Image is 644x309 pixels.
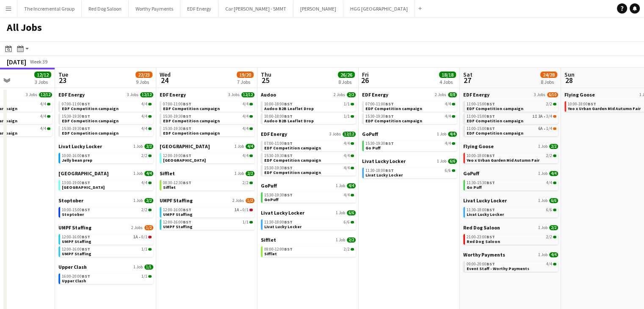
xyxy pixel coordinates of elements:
span: Week 39 [28,58,49,65]
button: EDF Energy [180,0,218,17]
button: HGG [GEOGRAPHIC_DATA] [343,0,415,17]
button: Worthy Payments [129,0,180,17]
button: The Incremental Group [17,0,82,17]
button: Red Dog Saloon [82,0,129,17]
div: [DATE] [7,58,26,66]
button: [PERSON_NAME] [293,0,343,17]
button: Car [PERSON_NAME] - SMMT [218,0,293,17]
